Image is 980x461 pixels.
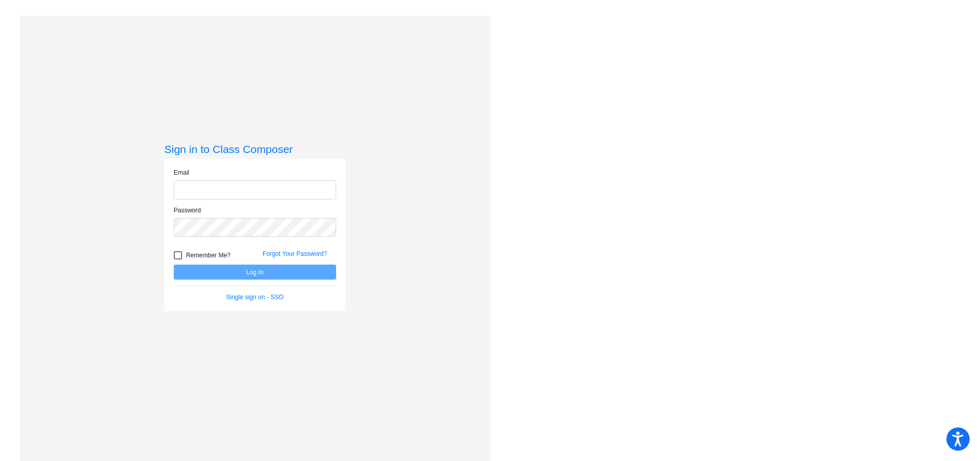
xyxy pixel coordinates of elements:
[174,206,201,215] label: Password
[174,168,189,177] label: Email
[174,265,336,280] button: Log In
[164,143,345,156] h3: Sign in to Class Composer
[226,294,283,301] a: Single sign on - SSO
[263,250,327,257] a: Forgot Your Password?
[186,249,231,262] span: Remember Me?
